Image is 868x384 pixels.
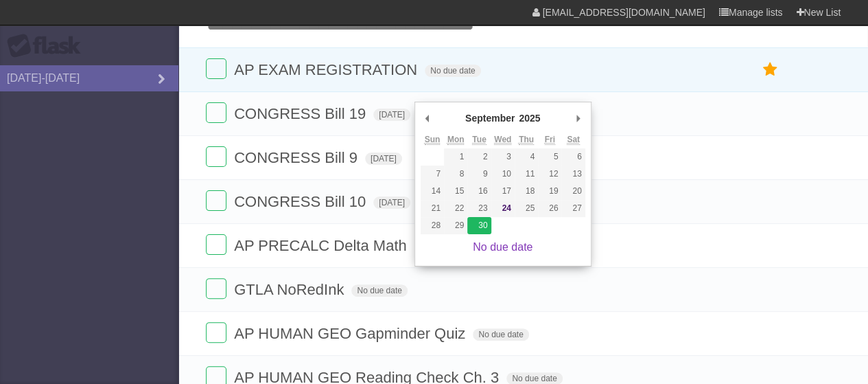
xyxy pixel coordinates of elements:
span: No due date [351,284,407,297]
button: 1 [444,148,467,166]
button: 23 [467,200,491,217]
button: 27 [561,200,585,217]
div: Flask [7,34,89,58]
label: Done [206,322,226,343]
button: 21 [421,200,444,217]
button: 4 [515,148,538,166]
span: AP PRECALC Delta Math [234,237,410,254]
button: 5 [538,148,561,166]
button: 19 [538,183,561,200]
label: Done [206,146,226,167]
span: CONGRESS Bill 10 [234,193,369,210]
span: [DATE] [373,109,410,121]
button: 30 [467,217,491,234]
button: 15 [444,183,467,200]
button: 17 [491,183,515,200]
span: No due date [473,328,528,341]
button: 24 [491,200,515,217]
abbr: Thursday [519,135,534,145]
button: 9 [467,166,491,183]
span: AP EXAM REGISTRATION [234,61,421,78]
button: 7 [421,166,444,183]
label: Done [206,102,226,123]
a: No due date [473,241,532,253]
button: Previous Month [421,108,434,128]
label: Done [206,190,226,211]
button: 14 [421,183,444,200]
button: 29 [444,217,467,234]
button: 26 [538,200,561,217]
div: September [463,108,517,128]
button: 11 [515,166,538,183]
abbr: Sunday [425,135,441,145]
span: GTLA NoRedInk [234,281,347,298]
label: Done [206,278,226,299]
button: 22 [444,200,467,217]
button: 20 [561,183,585,200]
div: 2025 [517,108,542,128]
button: 12 [538,166,561,183]
button: 8 [444,166,467,183]
span: [DATE] [365,153,402,165]
button: 10 [491,166,515,183]
span: AP HUMAN GEO Gapminder Quiz [234,325,469,342]
span: [DATE] [373,196,410,209]
button: 18 [515,183,538,200]
button: 25 [515,200,538,217]
abbr: Tuesday [472,135,486,145]
button: 16 [467,183,491,200]
label: Done [206,58,226,79]
button: 3 [491,148,515,166]
abbr: Saturday [567,135,580,145]
button: 28 [421,217,444,234]
abbr: Wednesday [494,135,511,145]
span: No due date [425,65,480,77]
label: Done [206,234,226,255]
abbr: Monday [447,135,465,145]
button: 13 [561,166,585,183]
span: CONGRESS Bill 19 [234,105,369,122]
label: Star task [757,58,783,81]
button: Next Month [572,108,585,128]
abbr: Friday [545,135,555,145]
button: 6 [561,148,585,166]
button: 2 [467,148,491,166]
span: CONGRESS Bill 9 [234,149,361,166]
